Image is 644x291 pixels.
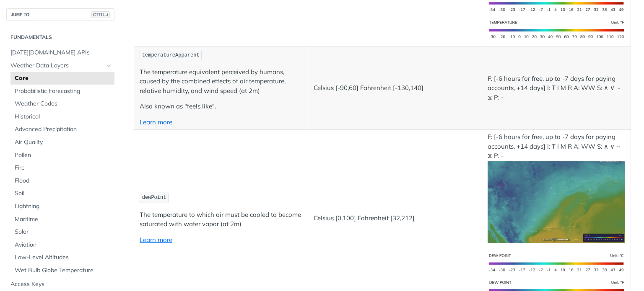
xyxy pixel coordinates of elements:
[106,62,112,69] button: Hide subpages for Weather Data Layers
[15,253,112,262] span: Low-Level Altitudes
[15,241,112,249] span: Aviation
[6,59,114,72] a: Weather Data LayersHide subpages for Weather Data Layers
[15,125,112,134] span: Advanced Precipitation
[10,49,112,57] span: [DATE][DOMAIN_NAME] APIs
[10,111,114,123] a: Historical
[10,239,114,251] a: Aviation
[10,200,114,213] a: Lightning
[15,74,112,82] span: Core
[10,264,114,277] a: Wet Bulb Globe Temperature
[15,177,112,185] span: Flood
[488,74,626,103] p: F: [-6 hours for free, up to -7 days for paying accounts, +14 days] I: T I M R A: WW S: ∧ ∨ ~ ⧖ P: -
[488,197,626,205] span: Expand image
[10,175,114,187] a: Flood
[140,67,302,96] p: The temperature equivalent perceived by humans, caused by the combined effects of air temperature...
[488,258,626,266] span: Expand image
[6,33,114,41] h2: Fundamentals
[314,83,476,93] p: Celsius [-90,60] Fahrenheit [-130,140]
[6,278,114,291] a: Access Keys
[6,46,114,59] a: [DATE][DOMAIN_NAME] APIs
[10,136,114,149] a: Air Quality
[10,213,114,226] a: Maritime
[15,266,112,275] span: Wet Bulb Globe Temperature
[15,164,112,172] span: Fire
[91,11,110,18] span: CTRL-/
[10,280,112,288] span: Access Keys
[314,214,476,223] p: Celsius [0,100] Fahrenheit [32,212]
[140,236,172,244] a: Learn more
[488,132,626,243] p: F: [-6 hours for free, up to -7 days for paying accounts, +14 days] I: T I M R A: WW S: ∧ ∨ ~ ⧖ P: +
[15,202,112,211] span: Lightning
[10,85,114,98] a: Probabilistic Forecasting
[15,215,112,224] span: Maritime
[15,138,112,147] span: Air Quality
[10,123,114,136] a: Advanced Precipitation
[10,226,114,238] a: Solar
[142,195,166,201] span: dewPoint
[15,151,112,160] span: Pollen
[10,149,114,162] a: Pollen
[10,62,104,70] span: Weather Data Layers
[142,52,200,58] span: temperatureApparent
[15,228,112,236] span: Solar
[6,8,114,21] button: JUMP TOCTRL-/
[10,98,114,110] a: Weather Codes
[140,102,302,111] p: Also known as "feels like".
[10,187,114,200] a: Soil
[15,189,112,198] span: Soil
[140,118,172,126] a: Learn more
[488,25,626,33] span: Expand image
[10,72,114,85] a: Core
[10,251,114,264] a: Low-Level Altitudes
[15,113,112,121] span: Historical
[15,87,112,95] span: Probabilistic Forecasting
[15,100,112,108] span: Weather Codes
[140,210,302,229] p: The temperature to which air must be cooled to become saturated with water vapor (at 2m)
[10,162,114,174] a: Fire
